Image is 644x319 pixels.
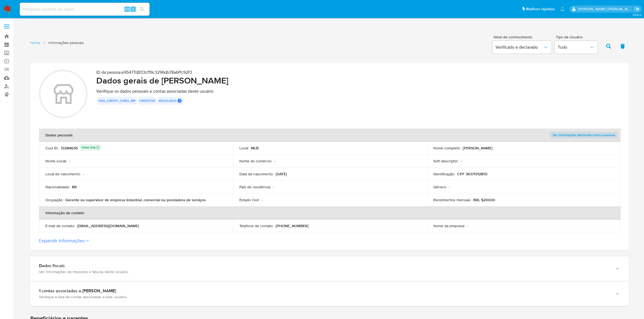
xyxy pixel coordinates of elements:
button: search-icon [136,5,147,13]
button: Tudo [554,41,598,54]
span: Verificado e declarado [496,45,543,50]
span: Alt [125,6,129,12]
a: Sair [634,6,640,12]
a: Notificações [560,7,565,11]
nav: List of pages [30,38,84,53]
input: Pesquise usuários ou casos... [20,6,150,13]
span: s [132,6,134,12]
span: Nível de conhecimento [494,35,551,39]
span: Atalhos rápidos [526,6,555,12]
span: Tudo [558,45,589,50]
span: Tipo de Usuário [556,35,599,39]
span: Informações pessoais [48,40,84,45]
p: viviane.jdasilva@mercadopago.com.br [578,6,633,12]
a: Home [30,40,40,45]
button: Verificado e declarado [492,41,552,54]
